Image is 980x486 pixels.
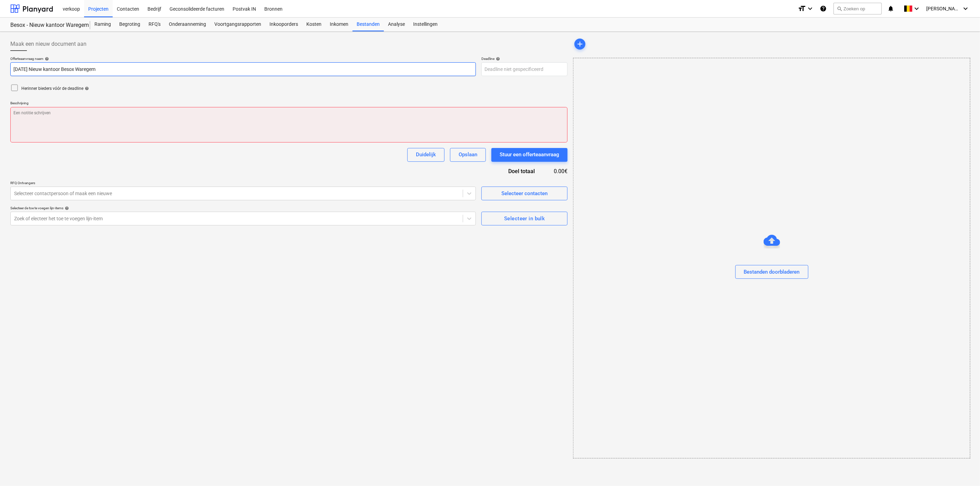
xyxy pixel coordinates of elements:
[735,265,808,279] button: Bestanden doorbladeren
[926,6,961,11] span: [PERSON_NAME] De Rho
[837,6,842,11] span: search
[744,267,800,276] div: Bestanden doorbladeren
[407,148,445,162] button: Duidelijk
[409,18,442,31] a: Instellingen
[481,62,568,76] input: Deadline niet gespecificeerd
[504,214,545,223] div: Selecteer in bulk
[501,189,548,198] div: Selecteer contacten
[806,4,814,13] i: keyboard_arrow_down
[83,86,89,91] span: help
[481,212,568,225] button: Selecteer in bulk
[887,4,894,13] i: notifications
[144,18,165,31] a: RFQ's
[946,453,980,486] iframe: Chat Widget
[481,187,568,200] button: Selecteer contacten
[63,206,69,210] span: help
[10,101,568,107] p: Beschrijving
[576,40,584,48] span: add
[546,167,568,175] div: 0.00€
[820,4,827,13] i: Kennis basis
[481,56,568,61] div: Deadline
[459,150,477,159] div: Opslaan
[10,62,476,76] input: Naam van het document
[21,86,89,92] div: Herinner bieders vóór de deadline
[353,18,384,31] a: Bestanden
[10,206,476,210] div: Selecteer de toe te voegen lijn-items
[834,3,882,14] button: Zoeken op
[491,148,568,162] button: Stuur een offerteaanvraag
[494,57,500,61] span: help
[10,181,476,187] p: RFQ Ontvangers
[384,18,409,31] a: Analyse
[302,18,326,31] a: Kosten
[573,58,970,458] div: Bestanden doorbladeren
[500,150,559,159] div: Stuur een offerteaanvraag
[10,22,82,29] div: Besox - Nieuw kantoor Waregem
[798,4,806,13] i: format_size
[912,4,921,13] i: keyboard_arrow_down
[210,18,265,31] a: Voortgangsrapporten
[265,18,302,31] a: Inkooporders
[416,150,436,159] div: Duidelijk
[10,40,86,48] span: Maak een nieuw document aan
[115,18,144,31] a: Begroting
[326,18,353,31] a: Inkomen
[961,4,970,13] i: keyboard_arrow_down
[946,453,980,486] div: Chatwidget
[90,18,115,31] a: Raming
[165,18,210,31] a: Onderaanneming
[478,167,546,175] div: Doel totaal
[43,57,49,61] span: help
[450,148,486,162] button: Opslaan
[10,56,476,61] div: Offerteaanvraag naam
